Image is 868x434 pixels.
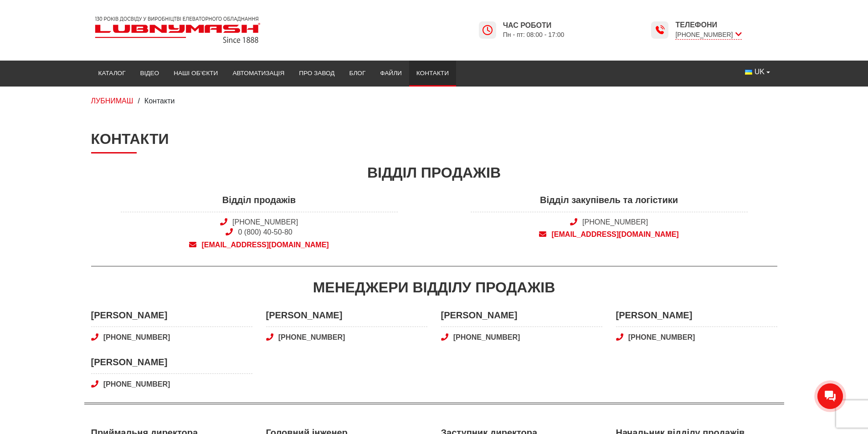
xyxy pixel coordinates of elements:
span: [PERSON_NAME] [91,309,252,327]
span: Відділ продажів [121,194,398,212]
img: Lubnymash time icon [654,25,665,36]
img: Lubnymash [91,13,264,47]
a: [PHONE_NUMBER] [91,379,252,389]
span: [PERSON_NAME] [616,309,777,327]
span: / [138,97,139,105]
span: [PHONE_NUMBER] [675,30,741,40]
span: [PERSON_NAME] [441,309,602,327]
a: [EMAIL_ADDRESS][DOMAIN_NAME] [121,240,398,250]
span: Контакти [144,97,175,105]
a: Автоматизація [225,63,292,83]
a: [EMAIL_ADDRESS][DOMAIN_NAME] [471,230,748,240]
a: [PHONE_NUMBER] [266,332,427,342]
span: [PERSON_NAME] [91,356,252,374]
a: Відео [133,63,167,83]
a: 0 (800) 40-50-80 [238,228,293,236]
button: UK [738,63,777,81]
span: [PERSON_NAME] [266,309,427,327]
a: Про завод [292,63,342,83]
a: ЛУБНИМАШ [91,97,134,105]
a: [PHONE_NUMBER] [232,218,298,226]
span: Телефони [675,20,741,30]
a: Файли [373,63,409,83]
a: Контакти [409,63,456,83]
a: Наші об’єкти [166,63,225,83]
a: [PHONE_NUMBER] [441,332,602,342]
span: Час роботи [503,20,565,31]
span: Пн - пт: 08:00 - 17:00 [503,31,565,39]
a: Каталог [91,63,133,83]
img: Lubnymash time icon [482,25,493,36]
span: Відділ закупівель та логістики [471,194,748,212]
a: [PHONE_NUMBER] [616,332,777,342]
span: UK [755,67,765,77]
img: Українська [745,70,752,75]
a: [PHONE_NUMBER] [582,218,648,226]
a: [PHONE_NUMBER] [91,332,252,342]
div: Менеджери відділу продажів [91,277,777,298]
a: Блог [342,63,373,83]
h1: Контакти [91,130,777,153]
div: Відділ продажів [91,163,777,183]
